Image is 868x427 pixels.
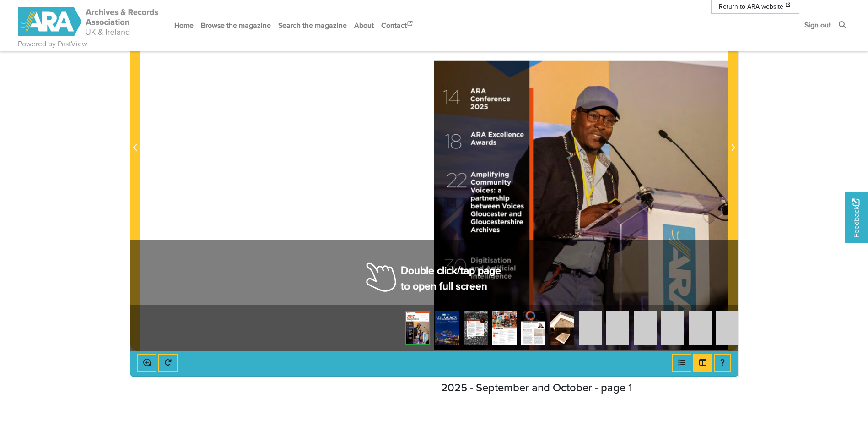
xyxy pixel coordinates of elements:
img: ARA - ARC Magazine | Powered by PastView [18,7,160,36]
img: 804299796251c8511e4e3e5169c6e282ec9092bcc55866253ba5cb5bcc391c99 [435,311,459,345]
a: Sign out [801,13,835,37]
img: 804299796251c8511e4e3e5169c6e282ec9092bcc55866253ba5cb5bcc391c99 [492,311,517,345]
img: 804299796251c8511e4e3e5169c6e282ec9092bcc55866253ba5cb5bcc391c99 [464,311,488,345]
button: Open metadata window [672,354,691,372]
a: About [350,13,377,38]
button: Thumbnails [693,354,712,372]
a: Browse the magazine [197,13,275,38]
img: 804299796251c8511e4e3e5169c6e282ec9092bcc55866253ba5cb5bcc391c99 [521,311,545,345]
a: Search the magazine [275,13,350,38]
img: tIeyhm6QgE5S90ydpKWlpaWlpaWlpaWlpaWlpaWlpaWlpaWlpaWlpaWlpaWlpaWlpaWlpaWl9bi15hIC+l3eCcAAAAAASUVOR... [689,311,712,345]
button: Enable or disable loupe tool (Alt+L) [137,354,156,372]
img: tIeyhm6QgE5S90ydpKWlpaWlpaWlpaWlpaWlpaWlpaWlpaWlpaWlpaWlpaWlpaWlpaWlpaWl9bi15hIC+l3eCcAAAAAASUVOR... [606,311,629,345]
img: tIeyhm6QgE5S90ydpKWlpaWlpaWlpaWlpaWlpaWlpaWlpaWlpaWlpaWlpaWlpaWlpaWlpaWl9bi15hIC+l3eCcAAAAAASUVOR... [716,311,739,345]
button: Help [714,354,731,372]
a: Contact [377,13,418,38]
a: Home [171,13,197,38]
a: Powered by PastView [18,38,87,49]
img: 804299796251c8511e4e3e5169c6e282ec9092bcc55866253ba5cb5bcc391c99 [550,311,574,345]
img: 804299796251c8511e4e3e5169c6e282ec9092bcc55866253ba5cb5bcc391c99 [405,311,430,345]
h2: 2025 - September and October - page 1 [441,381,739,394]
img: tIeyhm6QgE5S90ydpKWlpaWlpaWlpaWlpaWlpaWlpaWlpaWlpaWlpaWlpaWlpaWlpaWlpaWl9bi15hIC+l3eCcAAAAAASUVOR... [661,311,684,345]
span: Feedback [851,199,862,238]
button: Rotate the book [158,354,178,372]
img: tIeyhm6QgE5S90ydpKWlpaWlpaWlpaWlpaWlpaWlpaWlpaWlpaWlpaWlpaWlpaWlpaWlpaWl9bi15hIC+l3eCcAAAAAASUVOR... [634,311,657,345]
a: ARA - ARC Magazine | Powered by PastView logo [18,2,160,42]
span: Return to ARA website [719,2,783,11]
a: Would you like to provide feedback? [845,192,868,243]
img: tIeyhm6QgE5S90ydpKWlpaWlpaWlpaWlpaWlpaWlpaWlpaWlpaWlpaWlpaWlpaWlpaWlpaWl9bi15hIC+l3eCcAAAAAASUVOR... [579,311,602,345]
